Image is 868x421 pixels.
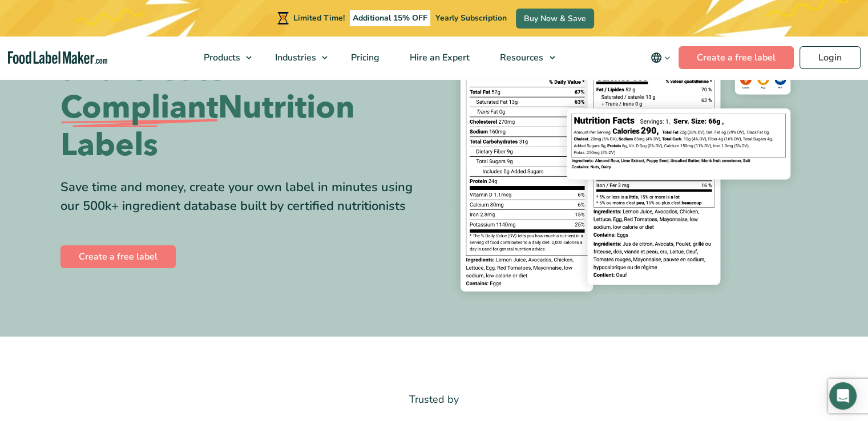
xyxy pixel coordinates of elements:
[60,178,426,216] div: Save time and money, create your own label in minutes using our 500k+ ingredient database built b...
[395,37,482,79] a: Hire an Expert
[200,51,241,64] span: Products
[516,9,594,29] a: Buy Now & Save
[406,51,471,64] span: Hire an Expert
[350,10,430,26] span: Additional 15% OFF
[189,37,257,79] a: Products
[260,37,333,79] a: Industries
[435,13,507,23] span: Yearly Subscription
[679,46,794,69] a: Create a free label
[336,37,392,79] a: Pricing
[293,13,345,23] span: Limited Time!
[60,245,176,268] a: Create a free label
[800,46,861,69] a: Login
[60,89,218,127] span: Compliant
[60,14,426,164] h1: Easily Analyze Recipes and Create FDA Nutrition Labels
[272,51,317,64] span: Industries
[60,391,808,408] p: Trusted by
[829,382,857,410] div: Open Intercom Messenger
[485,37,560,79] a: Resources
[348,51,381,64] span: Pricing
[496,51,544,64] span: Resources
